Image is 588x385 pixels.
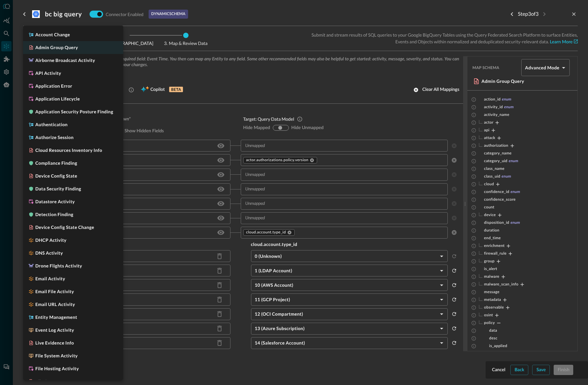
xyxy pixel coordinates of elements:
[35,109,113,115] h5: Application Security Posture Finding
[35,96,80,102] h5: Application Lifecycle
[35,173,77,179] h5: Device Config State
[35,276,65,282] h5: Email Activity
[35,263,82,269] h5: Drone Flights Activity
[35,57,95,64] h5: Airborne Broadcast Activity
[35,147,102,153] h5: Cloud Resources Inventory Info
[35,327,74,333] h5: Event Log Activity
[35,44,78,51] h5: Admin Group Query
[35,288,74,295] h5: Email File Activity
[35,83,72,89] h5: Application Error
[35,121,68,128] h5: Authentication
[35,365,79,372] h5: File Hosting Activity
[35,353,78,359] h5: File System Activity
[35,250,63,256] h5: DNS Activity
[35,301,75,308] h5: Email URL Activity
[35,31,70,38] h5: Account Change
[35,378,57,385] h5: File Query
[35,314,77,320] h5: Entity Management
[35,237,66,243] h5: DHCP Activity
[35,134,73,141] h5: Authorize Session
[35,160,77,166] h5: Compliance Finding
[35,198,75,205] h5: Datastore Activity
[35,211,73,218] h5: Detection Finding
[35,70,61,76] h5: API Activity
[35,224,94,231] h5: Device Config State Change
[35,340,74,346] h5: Live Evidence Info
[35,186,81,192] h5: Data Security Finding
